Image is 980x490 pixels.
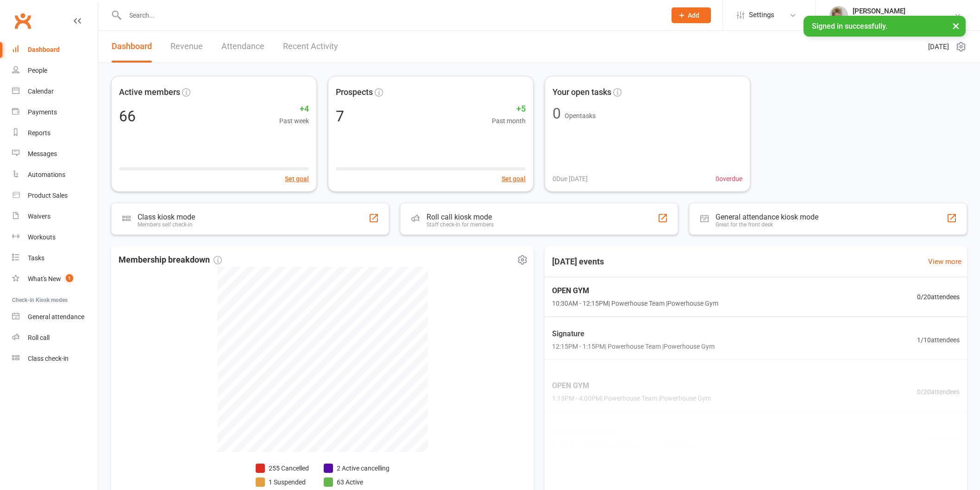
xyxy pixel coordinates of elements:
[492,102,526,116] span: +5
[221,31,264,63] a: Attendance
[688,12,699,19] span: Add
[552,285,718,297] span: OPEN GYM
[138,213,195,221] div: Class kiosk mode
[12,164,98,185] a: Automations
[28,46,60,53] div: Dashboard
[256,477,309,487] li: 1 Suspended
[553,86,611,99] span: Your open tasks
[427,213,494,221] div: Roll call kiosk mode
[12,327,98,348] a: Roll call
[716,213,818,221] div: General attendance kiosk mode
[28,233,56,241] div: Workouts
[553,106,561,121] div: 0
[672,7,711,23] button: Add
[552,393,711,403] span: 1:15PM - 4:00PM | Powerhouse Team | Powerhouse Gym
[170,31,203,63] a: Revenue
[28,275,61,283] div: What's New
[853,7,954,15] div: [PERSON_NAME]
[279,102,309,116] span: +4
[829,6,848,25] img: thumb_image1590539733.png
[138,221,195,228] div: Members self check-in
[324,477,389,487] li: 63 Active
[12,102,98,123] a: Payments
[812,22,887,31] span: Signed in successfully.
[12,60,98,81] a: People
[28,192,68,199] div: Product Sales
[122,9,660,22] input: Search...
[28,254,44,262] div: Tasks
[502,174,526,184] button: Set goal
[928,256,961,267] a: View more
[552,426,711,438] span: Strength/Beginners
[552,298,718,308] span: 10:30AM - 12:15PM | Powerhouse Team | Powerhouse Gym
[749,5,774,25] span: Settings
[545,253,611,270] h3: [DATE] events
[28,129,50,137] div: Reports
[28,88,54,95] div: Calendar
[12,307,98,327] a: General attendance kiosk mode
[552,327,715,339] span: Signature
[12,206,98,227] a: Waivers
[119,86,180,99] span: Active members
[119,109,136,124] div: 66
[119,253,222,267] span: Membership breakdown
[324,463,389,473] li: 2 Active cancelling
[716,221,818,228] div: Great for the front desk
[283,31,338,63] a: Recent Activity
[11,9,34,32] a: Clubworx
[928,41,949,52] span: [DATE]
[917,292,960,302] span: 0 / 20 attendees
[28,313,84,320] div: General attendance
[12,248,98,269] a: Tasks
[427,221,494,228] div: Staff check-in for members
[28,67,47,74] div: People
[12,123,98,144] a: Reports
[917,433,960,443] span: 3 / 10 attendees
[285,174,309,184] button: Set goal
[66,274,73,282] span: 1
[12,227,98,248] a: Workouts
[552,440,711,450] span: 6:00PM - 7:00PM | Powerhouse Team | Powerhouse Gym
[336,86,373,99] span: Prospects
[917,386,960,396] span: 0 / 20 attendees
[853,15,954,24] div: Powerhouse Physiotherapy Pty Ltd
[28,150,57,157] div: Messages
[28,334,50,341] div: Roll call
[12,348,98,369] a: Class kiosk mode
[12,269,98,289] a: What's New1
[716,174,742,184] span: 0 overdue
[256,463,309,473] li: 255 Cancelled
[553,174,588,184] span: 0 Due [DATE]
[28,213,50,220] div: Waivers
[112,31,152,63] a: Dashboard
[28,171,65,178] div: Automations
[565,112,596,119] span: Open tasks
[948,16,964,36] button: ×
[12,144,98,164] a: Messages
[12,39,98,60] a: Dashboard
[12,185,98,206] a: Product Sales
[279,116,309,126] span: Past week
[336,109,344,124] div: 7
[917,334,960,345] span: 1 / 10 attendees
[492,116,526,126] span: Past month
[552,341,715,352] span: 12:15PM - 1:15PM | Powerhouse Team | Powerhouse Gym
[28,108,57,116] div: Payments
[28,355,69,362] div: Class check-in
[12,81,98,102] a: Calendar
[552,380,711,392] span: OPEN GYM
